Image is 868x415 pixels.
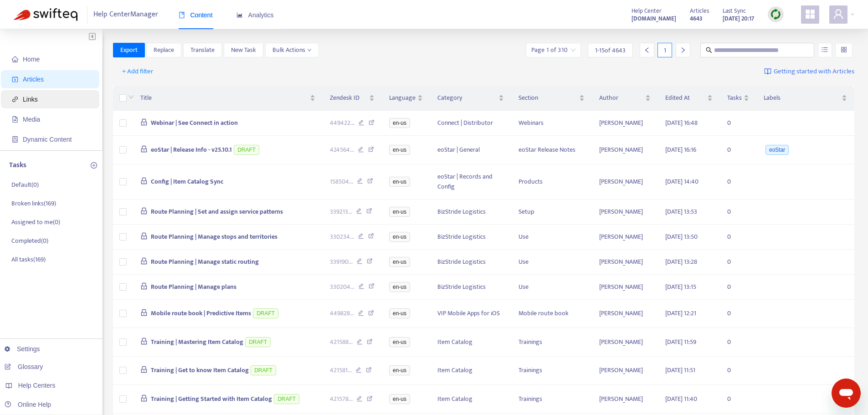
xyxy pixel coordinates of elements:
[11,199,56,208] p: Broken links ( 169 )
[231,45,256,55] span: New Task
[764,64,854,79] a: Getting started with Articles
[720,111,756,136] td: 0
[330,308,354,318] span: 449828 ...
[592,86,658,111] th: Author
[140,309,148,316] span: lock
[720,275,756,300] td: 0
[511,86,592,111] th: Section
[665,365,695,375] span: [DATE] 11:51
[592,136,658,164] td: [PERSON_NAME]
[511,357,592,385] td: Trainings
[140,118,148,126] span: lock
[389,93,416,103] span: Language
[23,76,44,83] span: Articles
[430,250,511,275] td: BizStride Logistics
[430,136,511,164] td: eoStar | General
[245,337,271,347] span: DRAFT
[592,250,658,275] td: [PERSON_NAME]
[140,257,148,265] span: lock
[151,144,232,155] span: eoStar | Release Info - v25.10.1
[151,282,236,292] span: Route Planning | Manage plans
[113,43,145,57] button: Export
[644,47,650,53] span: left
[665,176,699,187] span: [DATE] 14:40
[23,96,38,103] span: Links
[140,93,308,103] span: Title
[12,76,18,82] span: account-book
[330,282,354,292] span: 330204 ...
[11,217,60,227] p: Assigned to me ( 0 )
[665,394,697,404] span: [DATE] 11:40
[265,43,319,57] button: Bulk Actionsdown
[330,93,367,103] span: Zendesk ID
[430,385,511,414] td: Item Catalog
[140,338,148,345] span: lock
[665,282,696,292] span: [DATE] 13:15
[511,250,592,275] td: Use
[511,225,592,250] td: Use
[720,357,756,385] td: 0
[665,206,697,217] span: [DATE] 13:53
[146,43,181,57] button: Replace
[140,145,148,153] span: lock
[115,64,160,79] button: + Add filter
[330,207,352,217] span: 339213 ...
[140,395,148,402] span: lock
[140,177,148,184] span: lock
[720,225,756,250] td: 0
[680,47,686,53] span: right
[236,11,274,19] span: Analytics
[723,14,754,24] strong: [DATE] 20:17
[430,111,511,136] td: Connect | Distributor
[93,6,158,23] span: Help Center Manager
[430,328,511,357] td: Item Catalog
[151,206,283,217] span: Route Planning | Set and assign service patterns
[5,363,43,370] a: Glossary
[511,385,592,414] td: Trainings
[179,12,185,18] span: book
[120,45,138,55] span: Export
[592,225,658,250] td: [PERSON_NAME]
[151,176,223,187] span: Config | Item Catalog Sync
[151,118,238,128] span: Webinar | See Connect in action
[756,86,854,111] th: Labels
[323,86,382,111] th: Zendesk ID
[183,43,222,57] button: Translate
[822,46,828,53] span: unordered-list
[665,337,696,347] span: [DATE] 11:59
[330,177,353,187] span: 158504 ...
[430,357,511,385] td: Item Catalog
[430,200,511,225] td: BizStride Logistics
[18,382,56,389] span: Help Centers
[151,256,259,267] span: Route Planning | Manage static routing
[11,180,39,190] p: Default ( 0 )
[389,118,410,128] span: en-us
[632,13,676,24] a: [DOMAIN_NAME]
[236,12,243,18] span: area-chart
[5,345,40,353] a: Settings
[430,164,511,200] td: eoStar | Records and Config
[720,385,756,414] td: 0
[720,136,756,164] td: 0
[234,145,259,155] span: DRAFT
[511,300,592,328] td: Mobile route book
[12,136,18,143] span: container
[151,337,243,347] span: Training | Mastering Item Catalog
[190,45,215,55] span: Translate
[720,300,756,328] td: 0
[253,308,278,318] span: DRAFT
[430,86,511,111] th: Category
[519,93,577,103] span: Section
[330,337,353,347] span: 421588 ...
[592,385,658,414] td: [PERSON_NAME]
[151,308,251,318] span: Mobile route book | Predictive Items
[389,308,410,318] span: en-us
[140,366,148,373] span: lock
[690,14,703,24] strong: 4643
[274,394,299,404] span: DRAFT
[774,67,854,77] span: Getting started with Articles
[382,86,430,111] th: Language
[690,6,709,16] span: Articles
[720,164,756,200] td: 0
